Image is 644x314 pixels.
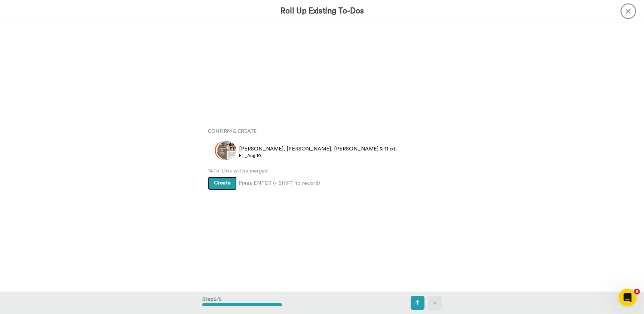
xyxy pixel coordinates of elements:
[218,141,236,160] img: 8a732e9c-d332-47e2-afcf-af79a19611e5.jpg
[208,177,237,190] button: Create
[239,153,402,159] span: FT_Aug 19
[216,141,234,160] img: 2ea866cb-efdc-4695-ab7e-d3d092936ab2.png
[202,292,282,314] div: Step 5 / 5
[239,145,402,153] span: [PERSON_NAME], [PERSON_NAME], [PERSON_NAME] & 11 others
[280,7,364,15] h3: Roll Up Existing To-Dos
[208,167,436,175] span: 14 To-Dos will be merged
[619,289,637,307] iframe: Intercom live chat
[208,128,436,134] h4: Confirm & Create
[215,141,233,160] img: 2a9a4c6c-acaa-44cf-8a88-008692743028.png
[214,180,231,186] span: Create
[239,180,320,187] span: Press ENTER (+ SHIFT to record)
[634,289,640,295] span: 9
